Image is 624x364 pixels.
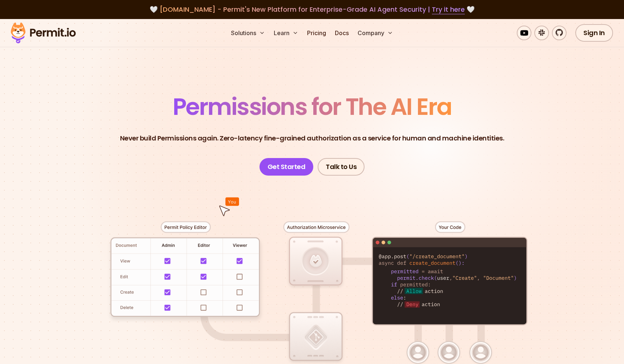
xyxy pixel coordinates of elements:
[575,24,613,42] a: Sign In
[271,26,301,40] button: Learn
[304,26,329,40] a: Pricing
[7,20,79,45] img: Permit logo
[173,90,452,123] span: Permissions for The AI Era
[120,133,504,143] p: Never build Permissions again. Zero-latency fine-grained authorization as a service for human and...
[318,158,365,176] a: Talk to Us
[259,158,314,176] a: Get Started
[432,5,465,14] a: Try it here
[18,4,606,15] div: 🤍 🤍
[355,26,396,40] button: Company
[228,26,268,40] button: Solutions
[332,26,352,40] a: Docs
[160,5,465,14] span: [DOMAIN_NAME] - Permit's New Platform for Enterprise-Grade AI Agent Security |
